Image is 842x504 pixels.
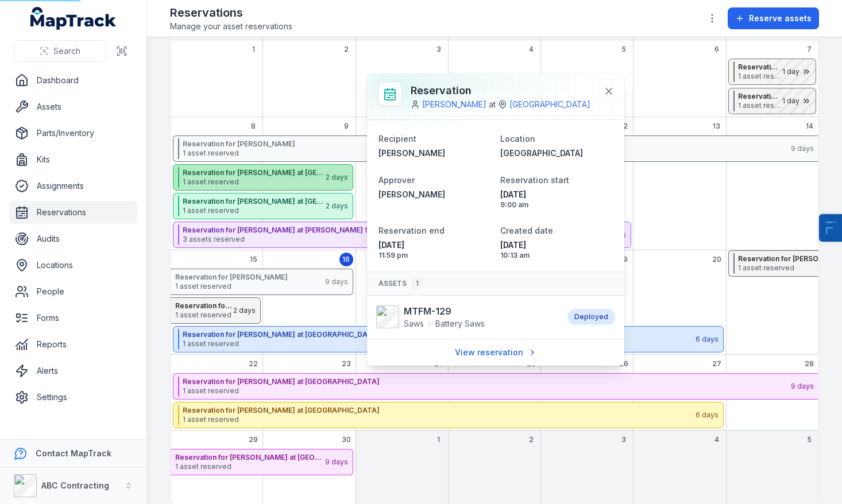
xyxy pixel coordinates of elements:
button: Reservation for [PERSON_NAME] at [GEOGRAPHIC_DATA]1 asset reserved9 days [171,449,353,475]
strong: Reservation for [PERSON_NAME] at [PERSON_NAME] Servicing [183,226,602,235]
span: 1 asset reserved [183,206,325,215]
span: 22 [249,359,258,369]
span: 1 asset reserved [175,462,324,471]
span: Search [53,45,80,57]
span: Assets [378,277,423,290]
span: Battery Saws [435,318,485,329]
span: 1 asset reserved [183,415,694,424]
h3: Reservation [411,83,590,99]
span: 2 [344,45,349,54]
strong: ABC Contracting [41,480,109,490]
strong: Reservation for [PERSON_NAME] at [PERSON_NAME] Servicing [738,63,781,72]
a: Forms [9,307,137,329]
a: People [9,280,137,303]
a: MTFM-129SawsBattery Saws [376,304,556,329]
span: [DATE] [500,239,613,251]
button: Reservation for [PERSON_NAME] at [GEOGRAPHIC_DATA]1 asset reserved2 days [173,193,353,219]
span: 20 [712,255,721,264]
div: 1 [411,277,423,290]
span: 4 [714,435,719,444]
span: 7 [807,45,812,54]
span: 29 [249,435,258,444]
a: MapTrack [30,7,117,30]
span: Recipient [378,134,416,144]
a: [PERSON_NAME] [422,99,486,110]
span: 1 asset reserved [183,339,694,348]
span: 1 asset reserved [183,386,790,396]
a: Audits [9,227,137,250]
a: Assets [9,95,137,118]
strong: Reservation for [PERSON_NAME] at [GEOGRAPHIC_DATA] [175,453,324,462]
span: 1 [252,45,255,54]
a: Dashboard [9,69,137,92]
span: 1 asset reserved [183,149,790,158]
button: Reservation for [PERSON_NAME] at [GEOGRAPHIC_DATA]1 asset reserved9 days [173,373,818,400]
button: Reservation for [PERSON_NAME] at [GEOGRAPHIC_DATA]1 asset reserved6 days [173,326,724,352]
span: 4 [529,45,534,54]
span: 16 [342,255,350,264]
strong: Reservation for [PERSON_NAME] [183,139,790,149]
strong: Reservation for [PERSON_NAME] [175,273,324,282]
a: Locations [9,254,137,277]
strong: Reservation for [PERSON_NAME] at [GEOGRAPHIC_DATA] [183,377,790,386]
strong: Reservation for [PERSON_NAME] at [GEOGRAPHIC_DATA] [183,168,325,177]
span: 10:13 am [500,251,613,260]
a: [PERSON_NAME] [378,189,491,200]
a: Alerts [9,359,137,382]
strong: Reservation for [PERSON_NAME] at [GEOGRAPHIC_DATA] [183,197,325,206]
button: Reservation for [PERSON_NAME] at [PERSON_NAME] Servicing3 assets reserved5 days [173,222,631,248]
button: Reservation for [PERSON_NAME]1 asset reserved9 days [171,269,353,295]
time: 16/09/2025, 10:13:02 am [500,239,613,260]
strong: Reservation for [PERSON_NAME] at [GEOGRAPHIC_DATA] [175,301,232,311]
span: 1 asset reserved [183,177,325,187]
span: 1 asset reserved [738,101,781,110]
a: Parts/Inventory [9,122,137,145]
button: Reserve assets [728,7,819,29]
span: 8 [251,122,256,131]
span: 5 [807,435,812,444]
span: Reservation end [378,226,445,235]
span: 13 [713,122,720,131]
span: 3 [621,435,626,444]
span: Approver [378,175,415,185]
span: at [489,99,496,110]
time: 30/09/2025, 11:59:59 pm [378,239,491,260]
span: 14 [806,122,813,131]
button: Reservation for [PERSON_NAME]1 asset reserved9 days [173,135,818,162]
span: 11:59 pm [378,251,491,260]
strong: Reservation for [PERSON_NAME] at [GEOGRAPHIC_DATA] [183,406,694,415]
span: [DATE] [500,189,613,200]
span: 2 [529,435,534,444]
button: Reservation for [PERSON_NAME] at [PERSON_NAME] Servicing1 asset reserved1 day [728,59,816,85]
a: [GEOGRAPHIC_DATA] [500,148,613,159]
span: 28 [805,359,814,369]
span: Reservation start [500,175,569,185]
div: Deployed [567,309,615,325]
span: 9:00 am [500,200,613,210]
time: 22/09/2025, 9:00:00 am [500,189,613,210]
a: [PERSON_NAME] [378,148,491,159]
span: 30 [342,435,351,444]
span: [DATE] [378,239,491,251]
span: Manage your asset reservations [170,21,292,32]
span: 23 [342,359,351,369]
span: 5 [621,45,626,54]
button: Search [14,40,106,62]
button: Reservation for [PERSON_NAME] at [GEOGRAPHIC_DATA]1 asset reserved2 days [173,164,353,191]
span: Reserve assets [749,13,812,24]
button: Reservation for [PERSON_NAME] at [GEOGRAPHIC_DATA]1 asset reserved2 days [171,297,261,324]
span: 3 assets reserved [183,235,602,244]
span: Saws [404,318,424,329]
a: [GEOGRAPHIC_DATA] [509,99,590,110]
button: Reservation for [PERSON_NAME] at [PERSON_NAME] Servicing1 asset reserved1 day [728,88,816,114]
span: 3 [437,45,441,54]
span: [GEOGRAPHIC_DATA] [500,148,583,158]
a: Kits [9,148,137,171]
span: 6 [714,45,719,54]
span: 1 asset reserved [738,72,781,81]
button: Reservation for [PERSON_NAME] at [GEOGRAPHIC_DATA]1 asset reserved6 days [173,402,724,428]
span: Location [500,134,535,144]
strong: MTFM-129 [404,304,485,318]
